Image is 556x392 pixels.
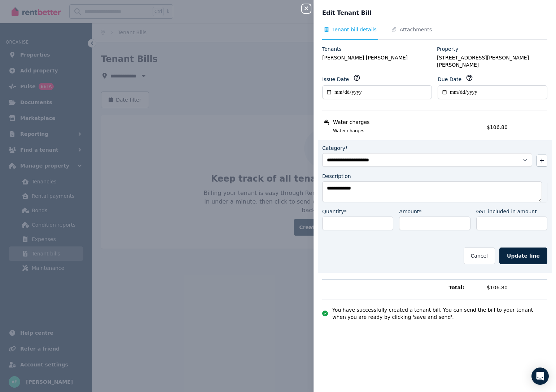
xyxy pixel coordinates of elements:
[437,45,458,53] label: Property
[332,26,377,33] span: Tenant bill details
[400,26,432,33] span: Attachments
[322,208,347,215] label: Quantity*
[332,306,547,321] span: You have successfully created a tenant bill. You can send the bill to your tenant when you are re...
[322,76,349,83] label: Issue Date
[322,9,371,17] span: Edit Tenant Bill
[322,144,348,152] label: Category*
[438,76,461,83] label: Due Date
[499,248,547,264] button: Update line
[437,54,547,68] legend: [STREET_ADDRESS][PERSON_NAME][PERSON_NAME]
[487,124,508,130] span: $106.80
[464,248,495,264] button: Cancel
[448,284,482,291] span: Total:
[333,119,369,126] span: Water charges
[322,54,433,61] legend: [PERSON_NAME] [PERSON_NAME]
[322,45,342,53] label: Tenants
[531,367,549,385] div: Open Intercom Messenger
[476,208,537,215] label: GST included in amount
[322,173,351,180] label: Description
[487,284,547,291] span: $106.80
[399,208,421,215] label: Amount*
[324,128,482,134] span: Water charges
[322,26,547,40] nav: Tabs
